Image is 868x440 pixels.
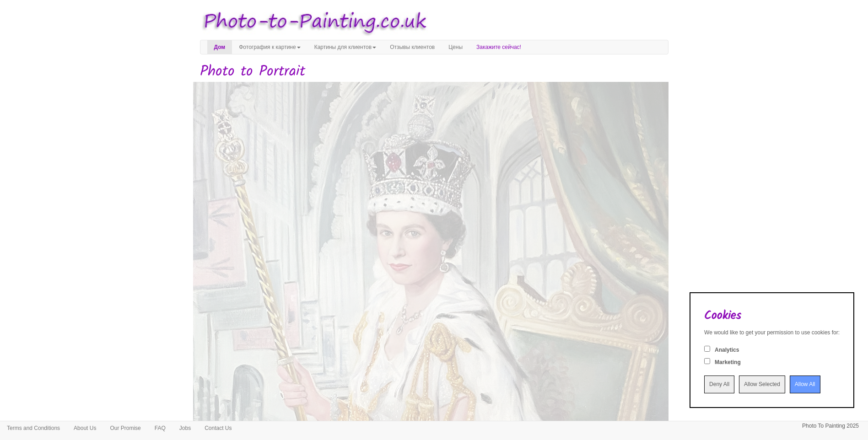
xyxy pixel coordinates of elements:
[704,329,840,337] div: We would like to get your permission to use cookies for:
[314,44,372,50] font: Картины для клиентов
[739,376,785,393] input: Allow Selected
[232,40,307,54] a: Фотография к картине
[207,40,232,54] a: Дом
[469,40,528,54] a: Закажите сейчас!
[790,376,820,393] input: Allow All
[173,421,198,435] a: Jobs
[67,421,103,435] a: About Us
[383,40,442,54] a: Отзывы клиентов
[148,421,173,435] a: FAQ
[704,309,840,322] h2: Cookies
[239,44,296,50] font: Фотография к картине
[715,359,741,366] label: Marketing
[195,5,430,40] img: Photo to Painting
[715,346,739,354] label: Analytics
[198,421,238,435] a: Contact Us
[103,421,147,435] a: Our Promise
[200,64,669,80] h1: Photo to Portrait
[307,40,383,54] a: Картины для клиентов
[802,421,859,431] p: Photo To Painting 2025
[704,376,734,393] input: Deny All
[442,40,469,54] a: Цены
